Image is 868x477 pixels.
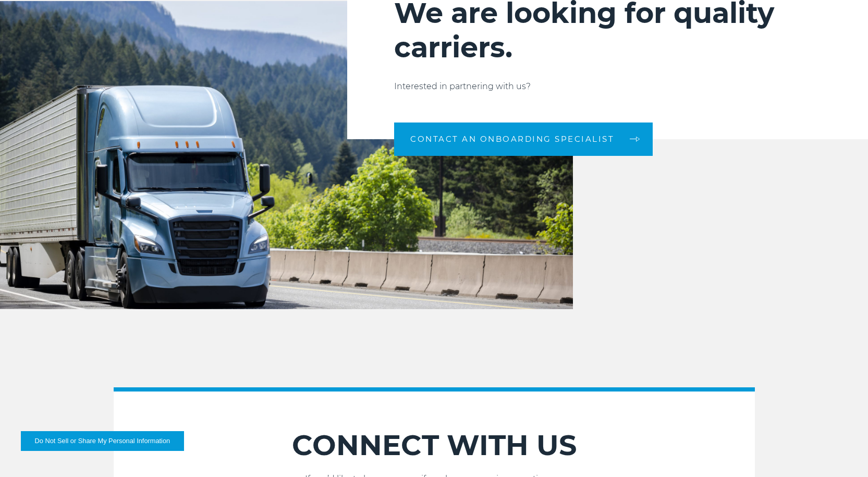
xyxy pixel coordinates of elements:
span: CONTACT AN ONBOARDING SPECIALIST [410,135,614,143]
button: Do Not Sell or Share My Personal Information [21,431,184,451]
h2: CONNECT WITH US [114,428,755,462]
a: CONTACT AN ONBOARDING SPECIALIST arrow arrow [394,123,653,156]
p: Interested in partnering with us? [394,80,821,93]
